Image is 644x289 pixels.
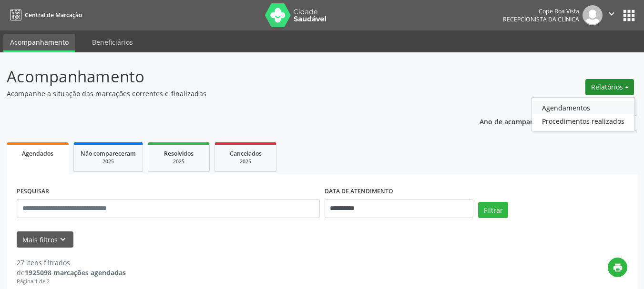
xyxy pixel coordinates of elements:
button: print [608,258,627,277]
a: Beneficiários [85,34,140,50]
div: 2025 [222,158,269,165]
button: Filtrar [478,202,508,218]
img: img [583,5,603,25]
a: Procedimentos realizados [532,114,634,128]
button: apps [621,7,637,24]
div: de [17,268,126,278]
i: keyboard_arrow_down [58,234,68,245]
span: Cancelados [230,149,262,158]
div: Página 1 de 2 [17,278,126,286]
p: Acompanhamento [7,65,448,89]
label: PESQUISAR [17,184,49,199]
strong: 1925098 marcações agendadas [25,268,126,277]
span: Recepcionista da clínica [503,15,579,23]
a: Acompanhamento [3,34,75,52]
button: Mais filtroskeyboard_arrow_down [17,231,73,248]
p: Acompanhe a situação das marcações correntes e finalizadas [7,89,448,99]
button:  [603,5,621,25]
div: 2025 [81,158,136,165]
ul: Relatórios [532,97,635,131]
span: Não compareceram [81,149,136,158]
div: Cope Boa Vista [503,7,579,15]
a: Central de Marcação [7,7,82,23]
i: print [613,262,623,273]
button: Relatórios [585,79,634,95]
div: 27 itens filtrados [17,258,126,268]
span: Agendados [22,149,53,158]
a: Agendamentos [532,101,634,114]
span: Resolvidos [164,149,194,158]
label: DATA DE ATENDIMENTO [325,184,393,199]
div: 2025 [155,158,203,165]
span: Central de Marcação [25,11,82,19]
p: Ano de acompanhamento [480,115,564,127]
i:  [606,9,617,19]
